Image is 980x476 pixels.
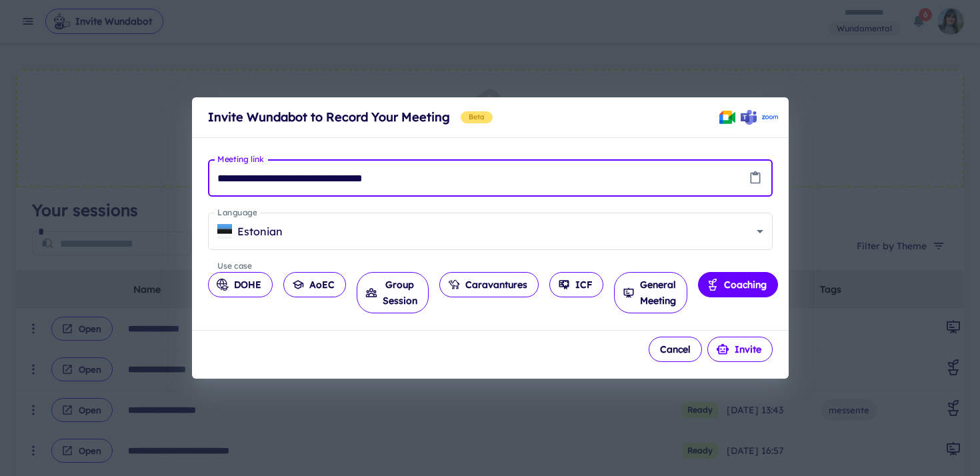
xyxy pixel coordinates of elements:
button: DOHE [208,272,273,297]
img: EE [217,224,232,239]
button: Cancel [649,337,702,362]
button: Caravantures [439,272,539,297]
div: Invite Wundabot to Record Your Meeting [208,108,719,127]
button: General Meeting [614,272,687,313]
button: Paste from clipboard [745,168,765,188]
button: AoEC [283,272,346,297]
label: Language [217,207,257,218]
span: Beta [463,112,491,123]
button: Group Session [357,272,429,313]
button: ICF [549,272,603,297]
label: Meeting link [217,153,264,165]
div: Estonian [217,224,751,239]
button: Invite [707,337,773,362]
label: Use case [217,260,252,271]
button: Coaching [698,272,778,297]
